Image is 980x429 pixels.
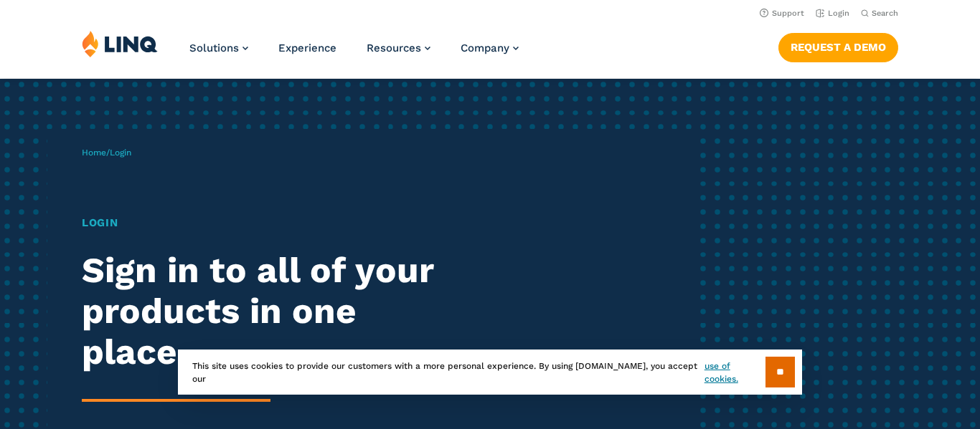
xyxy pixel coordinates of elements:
[189,42,248,54] a: Solutions
[461,42,509,54] span: Company
[778,33,898,62] a: Request a Demo
[82,148,131,158] span: /
[461,42,519,54] a: Company
[760,9,804,18] a: Support
[872,9,898,18] span: Search
[778,30,898,62] nav: Button Navigation
[816,9,849,18] a: Login
[861,8,898,19] button: Open Search Bar
[705,360,765,385] a: use of cookies.
[178,350,802,395] div: This site uses cookies to provide our customers with a more personal experience. By using [DOMAIN...
[189,42,239,54] span: Solutions
[189,30,519,77] nav: Primary Navigation
[82,148,106,158] a: Home
[278,42,336,54] a: Experience
[110,148,131,158] span: Login
[82,250,459,372] h2: Sign in to all of your products in one place.
[82,215,459,231] h1: Login
[82,30,158,57] img: LINQ | K‑12 Software
[367,42,421,54] span: Resources
[367,42,430,54] a: Resources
